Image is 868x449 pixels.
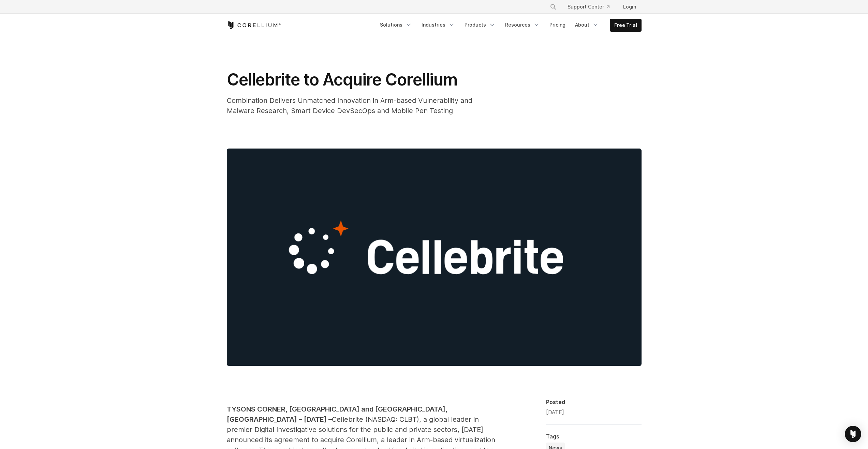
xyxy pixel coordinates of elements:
[542,1,642,13] div: Navigation Menu
[545,19,570,31] a: Pricing
[562,1,615,13] a: Support Center
[571,19,603,31] a: About
[460,19,500,31] a: Products
[547,1,559,13] button: Search
[227,69,457,90] span: Cellebrite to Acquire Corellium
[618,1,642,13] a: Login
[227,405,447,423] span: TYSONS CORNER, [GEOGRAPHIC_DATA] and [GEOGRAPHIC_DATA], [GEOGRAPHIC_DATA] – [DATE] –
[227,21,281,29] a: Corellium Home
[546,399,642,405] div: Posted
[546,409,564,416] span: [DATE]
[227,149,642,366] img: Cellebrite to Acquire Corellium
[376,19,642,32] div: Navigation Menu
[501,19,544,31] a: Resources
[227,96,472,115] span: Combination Delivers Unmatched Innovation in Arm-based Vulnerability and Malware Research, Smart ...
[845,426,861,442] div: Open Intercom Messenger
[546,433,642,440] div: Tags
[417,19,459,31] a: Industries
[376,19,416,31] a: Solutions
[610,19,641,31] a: Free Trial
